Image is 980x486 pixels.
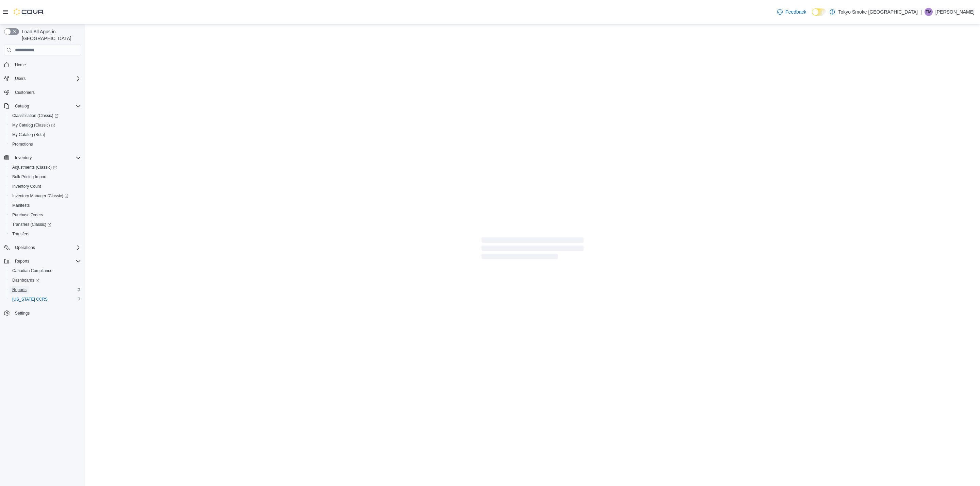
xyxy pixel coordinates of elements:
span: TM [926,8,931,16]
span: Customers [12,88,81,97]
button: Purchase Orders [7,210,84,220]
button: Canadian Compliance [7,266,84,275]
a: Adjustments (Classic) [7,163,84,172]
span: Users [12,74,81,83]
span: Reports [12,287,27,292]
button: Catalog [1,101,84,111]
a: Dashboards [10,276,42,284]
span: Loading [481,239,584,261]
a: Promotions [10,140,36,148]
span: [US_STATE] CCRS [12,297,48,302]
span: Dashboards [12,278,39,283]
span: Inventory [15,155,32,161]
button: Reports [12,257,32,265]
span: Settings [12,309,81,317]
span: Inventory Manager (Classic) [10,192,81,200]
button: Reports [7,285,84,295]
span: Users [15,76,26,81]
button: Reports [1,256,84,266]
span: Promotions [12,141,33,147]
button: Manifests [7,201,84,210]
button: Bulk Pricing Import [7,172,84,182]
span: Classification (Classic) [12,113,59,118]
a: Settings [12,309,32,317]
img: Cova [14,9,44,15]
span: Reports [10,286,81,294]
span: Washington CCRS [10,295,81,303]
a: Dashboards [7,275,84,285]
a: Customers [12,88,37,97]
span: My Catalog (Beta) [12,132,45,137]
span: My Catalog (Beta) [10,131,81,139]
span: My Catalog (Classic) [10,121,81,129]
button: Promotions [7,139,84,149]
span: Classification (Classic) [10,112,81,120]
span: Manifests [12,203,30,208]
button: Inventory Count [7,182,84,191]
a: My Catalog (Classic) [10,121,58,129]
span: Transfers (Classic) [10,220,81,229]
span: My Catalog (Classic) [12,122,55,128]
button: Catalog [12,102,32,110]
a: My Catalog (Beta) [10,131,48,139]
span: Purchase Orders [12,212,43,218]
span: Home [12,60,81,69]
span: Inventory Count [12,184,41,189]
span: Reports [15,258,29,264]
span: Operations [12,244,81,252]
div: Taylor Murphy [925,8,933,16]
a: Inventory Count [10,182,44,190]
span: Canadian Compliance [12,268,52,273]
span: Inventory Count [10,182,81,190]
a: Purchase Orders [10,211,46,219]
span: Adjustments (Classic) [10,163,81,171]
span: Reports [12,257,81,265]
a: Transfers (Classic) [10,220,54,229]
span: Manifests [10,201,81,210]
p: [PERSON_NAME] [935,8,975,16]
input: Dark Mode [812,9,826,16]
button: Operations [1,243,84,252]
a: Home [12,61,29,69]
a: Manifests [10,201,32,210]
span: Bulk Pricing Import [10,173,81,181]
button: My Catalog (Beta) [7,130,84,139]
span: Load All Apps in [GEOGRAPHIC_DATA] [19,28,81,42]
button: Inventory [1,153,84,163]
a: Bulk Pricing Import [10,173,49,181]
a: Classification (Classic) [10,112,61,120]
button: Transfers [7,229,84,239]
span: Canadian Compliance [10,267,81,275]
button: Users [1,74,84,83]
span: Transfers [12,231,29,237]
button: [US_STATE] CCRS [7,295,84,304]
button: Operations [12,244,38,252]
span: Adjustments (Classic) [12,165,57,170]
span: Promotions [10,140,81,148]
span: Transfers [10,230,81,238]
button: Inventory [12,154,34,162]
p: | [920,8,922,16]
a: Inventory Manager (Classic) [10,192,71,200]
span: Operations [15,245,35,250]
button: Users [12,74,28,83]
a: Reports [10,286,29,294]
button: Settings [1,308,84,318]
a: Canadian Compliance [10,267,55,275]
a: Transfers (Classic) [7,220,84,229]
span: Dashboards [10,276,81,284]
span: Catalog [15,103,29,109]
span: Inventory [12,154,81,162]
p: Tokyo Smoke [GEOGRAPHIC_DATA] [838,8,918,16]
a: Feedback [774,5,809,19]
button: Home [1,60,84,69]
button: Customers [1,87,84,97]
a: Transfers [10,230,32,238]
span: Catalog [12,102,81,110]
a: Classification (Classic) [7,111,84,120]
a: Adjustments (Classic) [10,163,60,171]
span: Bulk Pricing Import [12,174,47,180]
a: [US_STATE] CCRS [10,295,50,303]
a: Inventory Manager (Classic) [7,191,84,201]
